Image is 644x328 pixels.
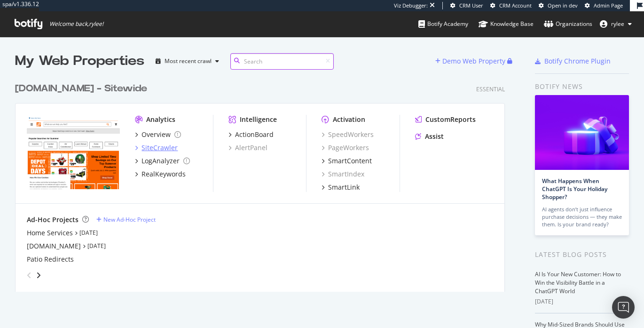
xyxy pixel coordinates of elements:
[535,56,611,66] a: Botify Chrome Plugin
[15,71,512,292] div: grid
[141,130,171,139] div: Overview
[539,2,578,9] a: Open in dev
[27,241,81,251] a: [DOMAIN_NAME]
[230,53,334,70] input: Search
[535,270,621,295] a: AI Is Your New Customer: How to Win the Visibility Battle in a ChatGPT World
[415,132,444,141] a: Assist
[548,2,578,9] span: Open in dev
[27,228,73,238] a: Home Services
[152,54,223,69] button: Most recent crawl
[328,156,372,166] div: SmartContent
[141,169,186,179] div: RealKeywords
[27,215,79,224] div: Ad-Hoc Projects
[544,56,611,66] div: Botify Chrome Plugin
[535,95,629,170] img: What Happens When ChatGPT Is Your Holiday Shopper?
[228,143,267,152] a: AlertPanel
[544,19,592,29] div: Organizations
[49,20,103,28] span: Welcome back, rylee !
[322,183,360,192] a: SmartLink
[542,206,622,228] div: AI agents don’t just influence purchase decisions — they make them. Is your brand ready?
[135,156,190,166] a: LogAnalyzer
[499,2,532,9] span: CRM Account
[415,115,476,124] a: CustomReports
[322,143,369,152] a: PageWorkers
[459,2,483,9] span: CRM User
[23,268,35,283] div: angle-left
[87,242,106,250] a: [DATE]
[450,2,483,9] a: CRM User
[425,115,476,124] div: CustomReports
[146,115,175,124] div: Analytics
[165,58,212,64] div: Most recent crawl
[535,81,629,92] div: Botify news
[585,2,623,9] a: Admin Page
[328,183,360,192] div: SmartLink
[333,115,365,124] div: Activation
[322,130,374,139] a: SpeedWorkers
[96,216,156,224] a: New Ad-Hoc Project
[35,271,42,280] div: angle-right
[490,2,532,9] a: CRM Account
[612,296,635,319] div: Open Intercom Messenger
[476,85,505,93] div: Essential
[322,169,364,179] a: SmartIndex
[135,169,186,179] a: RealKeywords
[592,16,639,32] button: rylee
[394,2,428,9] div: Viz Debugger:
[611,20,624,28] span: rylee
[79,229,98,237] a: [DATE]
[15,82,147,96] div: [DOMAIN_NAME] - Sitewide
[435,57,507,65] a: Demo Web Property
[141,156,180,166] div: LogAnalyzer
[240,115,277,124] div: Intelligence
[15,52,144,71] div: My Web Properties
[15,82,151,96] a: [DOMAIN_NAME] - Sitewide
[228,130,274,139] a: ActionBoard
[479,11,534,37] a: Knowledge Base
[141,143,178,152] div: SiteCrawler
[535,297,629,306] div: [DATE]
[418,19,468,29] div: Botify Academy
[135,143,178,152] a: SiteCrawler
[594,2,623,9] span: Admin Page
[442,56,505,66] div: Demo Web Property
[103,216,156,224] div: New Ad-Hoc Project
[418,11,468,37] a: Botify Academy
[544,11,592,37] a: Organizations
[542,177,607,201] a: What Happens When ChatGPT Is Your Holiday Shopper?
[27,255,74,264] a: Patio Redirects
[322,156,372,166] a: SmartContent
[535,249,629,260] div: Latest Blog Posts
[135,130,181,139] a: Overview
[425,132,444,141] div: Assist
[27,115,120,190] img: homedepot.ca
[479,19,534,29] div: Knowledge Base
[235,130,274,139] div: ActionBoard
[435,54,507,69] button: Demo Web Property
